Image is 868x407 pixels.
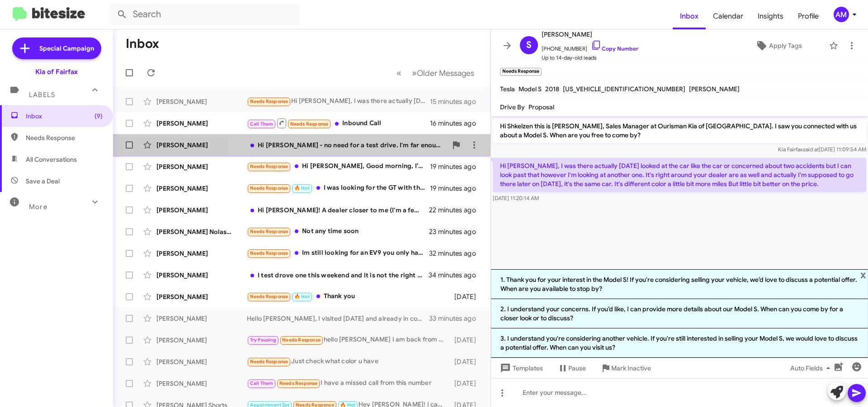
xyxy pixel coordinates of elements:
div: [DATE] [450,336,483,345]
span: [PERSON_NAME] [689,85,740,93]
div: AM [834,7,849,22]
span: Calendar [706,3,750,29]
span: 2018 [545,85,559,93]
span: Needs Response [282,337,321,343]
span: Proposal [528,103,554,111]
span: » [412,67,417,79]
div: [PERSON_NAME] [156,292,247,301]
span: Profile [791,3,826,29]
div: 34 minutes ago [429,271,483,280]
span: Up to 14-day-old leads [542,53,638,62]
span: Needs Response [250,164,288,169]
span: 🔥 Hot [294,185,310,191]
span: Needs Response [250,185,288,191]
li: 3. I understand you're considering another vehicle. If you're still interested in selling your Mo... [491,328,868,358]
span: Templates [498,360,543,376]
div: [PERSON_NAME] [156,249,247,258]
span: Needs Response [250,229,288,234]
span: Drive By [500,103,525,111]
div: 16 minutes ago [430,119,483,128]
div: Thank you [247,291,450,302]
span: Special Campaign [39,44,94,53]
p: Hi [PERSON_NAME], I was there actually [DATE] looked at the car like the car or concerned about t... [493,158,866,192]
div: 19 minutes ago [430,184,483,193]
span: Needs Response [26,133,103,142]
h1: Inbox [126,37,159,51]
span: [US_VEHICLE_IDENTIFICATION_NUMBER] [563,85,685,93]
span: Pause [568,360,586,376]
span: Needs Response [250,250,288,256]
span: x [860,269,866,280]
div: Hi [PERSON_NAME], I was there actually [DATE] looked at the car like the car or concerned about t... [247,96,430,107]
span: (9) [94,112,103,121]
span: Model S [519,85,542,93]
button: Auto Fields [783,360,841,376]
button: Templates [491,360,550,376]
div: [PERSON_NAME] [156,184,247,193]
span: S [526,38,532,52]
small: Needs Response [500,68,542,76]
li: 1. Thank you for your interest in the Model S! If you're considering selling your vehicle, we’d l... [491,269,868,299]
p: Hi Shkelzen this is [PERSON_NAME], Sales Manager at Ourisman Kia of [GEOGRAPHIC_DATA]. I saw you ... [493,118,866,143]
span: Auto Fields [790,360,834,376]
div: Not any time soon [247,226,429,237]
div: [PERSON_NAME] [156,162,247,171]
button: Mark Inactive [593,360,658,376]
div: [PERSON_NAME] [156,140,247,150]
div: Kia of Fairfax [35,67,78,76]
div: Hi [PERSON_NAME] - no need for a test drive. I'm far enough along that it's just numbers at this ... [247,140,447,150]
span: Older Messages [417,68,474,78]
span: Apply Tags [769,37,802,54]
span: Needs Response [279,380,318,386]
div: [PERSON_NAME] [156,336,247,345]
span: Mark Inactive [611,360,651,376]
div: 22 minutes ago [429,206,483,215]
span: 🔥 Hot [294,294,310,299]
span: [PHONE_NUMBER] [542,40,638,53]
div: Just check what color u have [247,356,450,367]
button: Pause [550,360,593,376]
span: Call Them [250,380,274,386]
button: Previous [391,64,407,82]
div: [PERSON_NAME] [156,357,247,366]
span: Needs Response [250,98,288,104]
div: [PERSON_NAME] Nolastname122125493 [156,227,247,236]
div: I was looking for the GT with the relaxation package, but the payments is way too high for my liking [247,183,430,193]
div: Inbound Call [247,117,430,129]
span: More [29,203,47,211]
span: All Conversations [26,155,77,164]
div: 19 minutes ago [430,162,483,171]
div: hello [PERSON_NAME] I am back from my trip. thank you for your patience I am interested in the [P... [247,335,450,345]
div: [PERSON_NAME] [156,314,247,323]
div: [DATE] [450,379,483,388]
div: Im still looking for an EV9 you only have the more expensive trims. [247,248,429,258]
div: [PERSON_NAME] [156,271,247,280]
div: [DATE] [450,357,483,366]
div: 33 minutes ago [429,314,483,323]
div: 15 minutes ago [430,97,483,106]
nav: Page navigation example [392,64,480,82]
div: [PERSON_NAME] [156,119,247,128]
div: Hi [PERSON_NAME], Good morning, I’m not pursuing a purchase at the moment due to unavoidable circ... [247,161,430,172]
span: « [396,67,401,79]
li: 2. I understand your concerns. If you’d like, I can provide more details about our Model S. When ... [491,299,868,328]
span: Needs Response [250,294,288,299]
div: Hello [PERSON_NAME], I visited [DATE] and already in contact with [PERSON_NAME]. He said the car ... [247,314,429,323]
span: Needs Response [250,359,288,365]
input: Search [109,4,299,25]
span: Kia Fairfax [DATE] 11:09:54 AM [778,146,866,153]
span: Needs Response [290,121,329,127]
a: Insights [750,3,791,29]
div: [PERSON_NAME] [156,379,247,388]
span: Tesla [500,85,515,93]
span: [PERSON_NAME] [542,29,638,40]
div: 23 minutes ago [429,227,483,236]
div: [PERSON_NAME] [156,206,247,215]
span: Save a Deal [26,177,60,186]
div: I test drove one this weekend and it is not the right car for me. Thanks for following up. [247,271,429,280]
div: [PERSON_NAME] [156,97,247,106]
div: [DATE] [450,292,483,301]
span: Call Them [250,121,274,127]
a: Special Campaign [12,37,101,59]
